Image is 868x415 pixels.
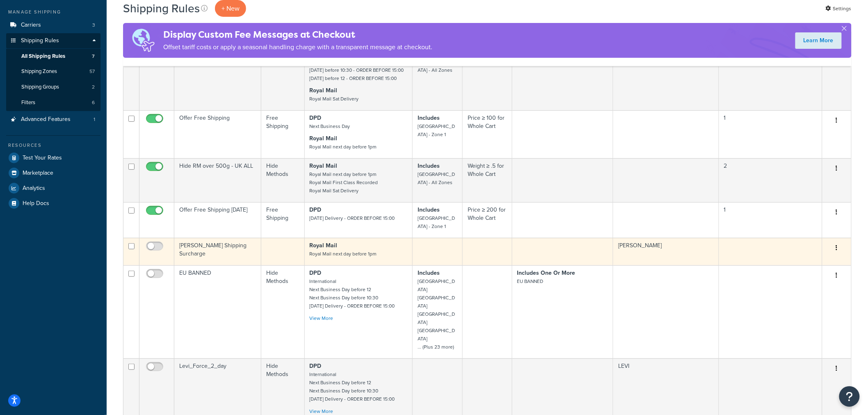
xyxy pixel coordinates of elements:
li: Shipping Zones [6,64,101,79]
strong: Royal Mail [310,162,338,170]
a: View More [310,315,333,322]
td: Price ≥ 100 for Whole Cart [463,110,512,158]
button: Open Resource Center [839,386,860,407]
a: Shipping Zones 57 [6,64,101,79]
a: Carriers 3 [6,18,101,33]
a: Filters 6 [6,95,101,110]
a: Analytics [6,181,101,196]
a: Test Your Rates [6,150,101,165]
small: Royal Mail next day before 1pm [310,143,377,150]
strong: DPD [310,362,322,370]
small: Next Business Day [310,123,350,130]
span: All Shipping Rules [21,53,65,60]
td: Hide Methods [261,46,304,110]
li: Shipping Groups [6,80,101,95]
td: Hide Methods [261,158,304,202]
span: Shipping Zones [21,68,57,75]
li: Advanced Features [6,112,101,127]
td: 1 [719,110,822,158]
small: EU BANNED [517,278,544,285]
span: Test Your Rates [23,155,62,162]
td: Hide Methods [261,265,304,358]
span: Analytics [23,185,45,192]
span: 6 [92,99,95,106]
small: International Next Business Day before 12 Next Business Day before 10:30 [DATE] Delivery - ORDER ... [310,371,395,403]
td: Offer Free Shipping [174,110,261,158]
a: Shipping Rules [6,33,101,48]
small: [DATE] Delivery - ORDER BEFORE 15:00 [310,214,395,222]
span: Carriers [21,22,41,29]
span: Shipping Rules [21,37,59,44]
span: 1 [94,116,95,123]
small: [GEOGRAPHIC_DATA] [GEOGRAPHIC_DATA] [GEOGRAPHIC_DATA] [GEOGRAPHIC_DATA] ... (Plus 23 more) [418,278,455,351]
a: Advanced Features 1 [6,112,101,127]
span: 57 [89,68,95,75]
small: [DATE] Delivery - ORDER BEFORE 15:00 [DATE] before 10:30 - ORDER BEFORE 15:00 [DATE] before 12 - ... [310,58,404,82]
h4: Display Custom Fee Messages at Checkout [163,28,432,41]
span: 2 [92,84,95,91]
span: Marketplace [23,170,53,177]
li: All Shipping Rules [6,49,101,64]
strong: Includes [418,205,440,214]
small: Royal Mail next day before 1pm [310,250,377,258]
small: [GEOGRAPHIC_DATA] - Zone 1 [418,214,455,230]
strong: DPD [310,205,322,214]
small: Royal Mail Sat Delivery [310,95,359,103]
strong: Royal Mail [310,134,338,143]
td: EU BANNED [174,265,261,358]
td: Free Shipping [261,202,304,238]
small: [GEOGRAPHIC_DATA] - Zone 1 [418,123,455,138]
td: 2 [719,158,822,202]
a: Shipping Groups 2 [6,80,101,95]
td: Hide RM over 500g - UK ALL [174,158,261,202]
td: Offer Free Shipping [DATE] [174,202,261,238]
span: 7 [92,53,95,60]
li: Carriers [6,18,101,33]
li: Shipping Rules [6,33,101,111]
small: Royal Mail next day before 1pm Royal Mail First Class Recorded Royal Mail Sat Delivery [310,171,378,194]
div: Resources [6,142,101,149]
td: 1 [719,202,822,238]
strong: Includes [418,162,440,170]
td: Price ≥ 200 for Whole Cart [463,202,512,238]
small: International Next Business Day before 12 Next Business Day before 10:30 [DATE] Delivery - ORDER ... [310,278,395,310]
a: All Shipping Rules 7 [6,49,101,64]
a: Settings [826,3,852,14]
strong: DPD [310,114,322,122]
small: [GEOGRAPHIC_DATA] - All Zones [418,171,455,186]
strong: Includes One Or More [517,269,576,277]
a: Learn More [795,32,842,49]
span: Filters [21,99,35,106]
td: Free Shipping [261,110,304,158]
strong: Royal Mail [310,86,338,95]
li: Filters [6,95,101,110]
h1: Shipping Rules [123,0,200,16]
td: Hide [DATE] delivery on weekdays [174,46,261,110]
div: Manage Shipping [6,9,101,16]
img: duties-banner-06bc72dcb5fe05cb3f9472aba00be2ae8eb53ab6f0d8bb03d382ba314ac3c341.png [123,23,163,58]
span: Advanced Features [21,116,71,123]
strong: Includes [418,269,440,277]
span: 3 [92,22,95,29]
strong: Includes [418,114,440,122]
span: Shipping Groups [21,84,59,91]
p: Offset tariff costs or apply a seasonal handling charge with a transparent message at checkout. [163,41,432,53]
a: Help Docs [6,196,101,211]
a: View More [310,408,333,415]
span: Help Docs [23,200,49,207]
td: [PERSON_NAME] Shipping Surcharge [174,238,261,265]
td: 0 [719,46,822,110]
strong: Royal Mail [310,241,338,250]
strong: DPD [310,269,322,277]
td: [PERSON_NAME] [613,238,719,265]
td: Weight ≥ .5 for Whole Cart [463,158,512,202]
a: Marketplace [6,166,101,180]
